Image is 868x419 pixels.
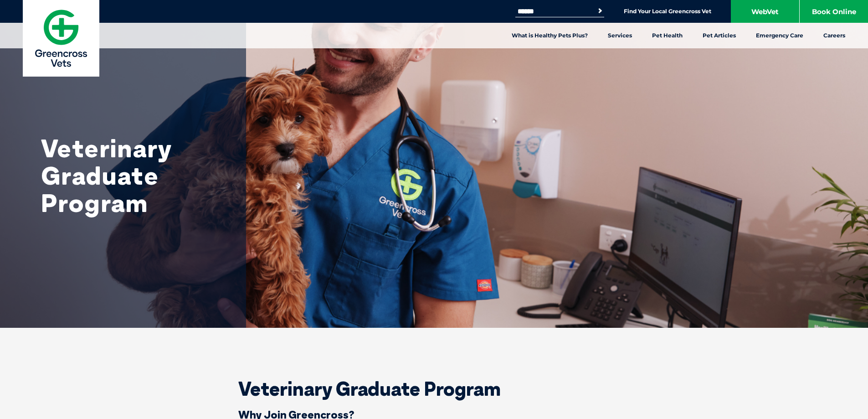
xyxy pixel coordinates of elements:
h1: Veterinary Graduate Program [41,134,223,217]
a: Find Your Local Greencross Vet [624,8,711,15]
a: Careers [813,23,855,48]
h1: Veterinary Graduate Program [206,379,662,398]
a: Pet Articles [693,23,746,48]
a: Emergency Care [746,23,813,48]
button: Search [596,6,605,16]
a: Pet Health [642,23,693,48]
a: Services [598,23,642,48]
a: What is Healthy Pets Plus? [502,23,598,48]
